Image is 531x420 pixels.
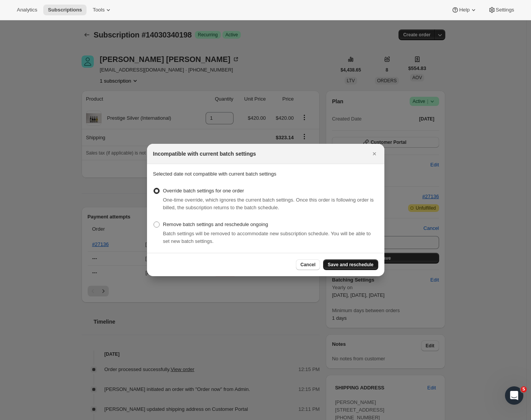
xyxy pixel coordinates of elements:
span: Analytics [17,7,37,13]
span: Subscriptions [48,7,82,13]
button: Cancel [296,259,320,270]
button: Subscriptions [43,5,87,15]
button: Analytics [12,5,42,15]
button: Tools [88,5,117,15]
button: Settings [484,5,519,15]
span: Tools [93,7,105,13]
span: Batch settings will be removed to accommodate new subscription schedule. You will be able to set ... [163,231,371,244]
span: Cancel [301,262,315,268]
span: 5 [521,386,527,392]
span: Settings [496,7,514,13]
button: Help [447,5,482,15]
h2: Incompatible with current batch settings [153,150,256,158]
span: Help [459,7,469,13]
button: Close [369,148,380,159]
span: One-time override, which ignores the current batch settings. Once this order is following order i... [163,197,374,210]
span: Remove batch settings and reschedule ongoing [163,221,268,227]
span: Selected date not compatible with current batch settings [153,171,276,177]
span: Override batch settings for one order [163,188,244,194]
button: Save and reschedule [323,259,378,270]
iframe: Intercom live chat [505,386,523,405]
span: Save and reschedule [328,262,373,268]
